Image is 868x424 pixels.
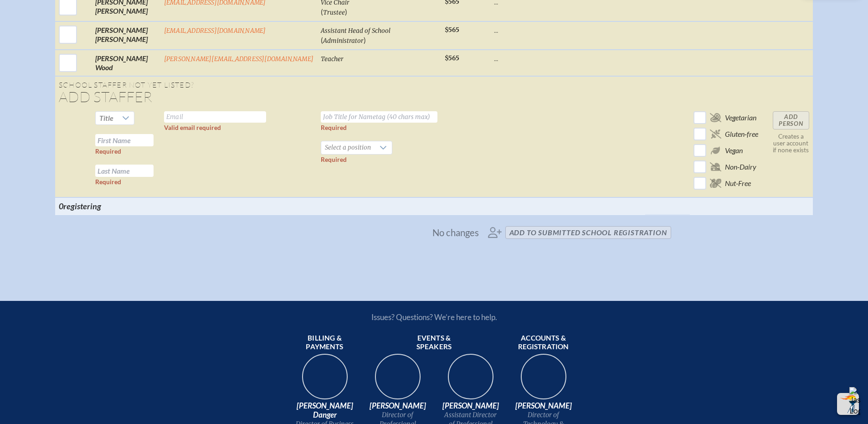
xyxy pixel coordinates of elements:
[99,114,113,122] span: Title
[55,197,160,215] th: 0
[321,124,347,131] label: Required
[725,113,756,122] span: Vegetarian
[773,133,809,154] p: Creates a user account if none exists
[95,178,121,186] label: Required
[92,21,160,50] td: [PERSON_NAME] [PERSON_NAME]
[164,124,221,131] label: Valid email required
[511,334,576,352] span: Accounts & registration
[438,401,503,410] span: [PERSON_NAME]
[442,351,500,409] img: 545ba9c4-c691-43d5-86fb-b0a622cbeb82
[292,401,358,419] span: [PERSON_NAME] Danger
[95,165,154,177] input: Last Name
[345,7,347,16] span: )
[432,228,479,238] span: No changes
[494,54,642,63] p: ...
[63,201,101,211] span: registering
[164,27,266,35] a: [EMAIL_ADDRESS][DOMAIN_NAME]
[95,148,121,155] label: Required
[445,54,459,62] span: $565
[164,111,266,123] input: Email
[514,351,573,409] img: b1ee34a6-5a78-4519-85b2-7190c4823173
[292,334,358,352] span: Billing & payments
[96,112,117,124] span: Title
[511,401,576,410] span: [PERSON_NAME]
[321,141,375,154] span: Select a position
[321,111,437,123] input: Job Title for Nametag (40 chars max)
[365,401,431,410] span: [PERSON_NAME]
[364,36,366,44] span: )
[445,26,459,34] span: $565
[92,50,160,76] td: [PERSON_NAME] Wood
[369,351,427,409] img: 94e3d245-ca72-49ea-9844-ae84f6d33c0f
[95,134,154,146] input: First Name
[296,351,354,409] img: 9c64f3fb-7776-47f4-83d7-46a341952595
[725,162,756,171] span: Non-Dairy
[321,27,390,35] span: Assistant Head of School
[321,55,344,63] span: Teacher
[725,129,758,139] span: Gluten-free
[401,334,467,352] span: Events & speakers
[725,179,751,188] span: Nut-Free
[164,55,313,63] a: [PERSON_NAME][EMAIL_ADDRESS][DOMAIN_NAME]
[321,36,323,44] span: (
[323,37,364,45] span: Administrator
[837,393,859,415] button: Scroll Top
[321,156,347,163] label: Required
[725,146,743,155] span: Vegan
[274,312,595,322] p: Issues? Questions? We’re here to help.
[321,7,323,16] span: (
[323,9,345,16] span: Trustee
[494,26,642,35] p: ...
[839,395,857,413] img: To the top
